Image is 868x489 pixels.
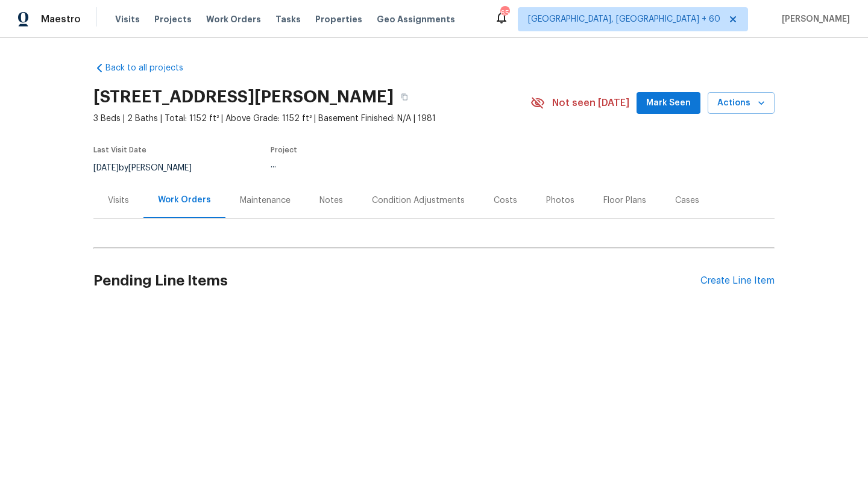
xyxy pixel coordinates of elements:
[115,13,140,25] span: Visits
[552,97,629,109] span: Not seen [DATE]
[603,195,646,207] div: Floor Plans
[206,13,261,25] span: Work Orders
[93,253,700,309] h2: Pending Line Items
[717,96,765,111] span: Actions
[271,161,502,169] div: ...
[271,146,297,154] span: Project
[108,195,129,207] div: Visits
[494,195,517,207] div: Costs
[372,195,465,207] div: Condition Adjustments
[93,91,394,103] h2: [STREET_ADDRESS][PERSON_NAME]
[777,13,850,25] span: [PERSON_NAME]
[93,62,209,74] a: Back to all projects
[528,13,720,25] span: [GEOGRAPHIC_DATA], [GEOGRAPHIC_DATA] + 60
[93,161,206,175] div: by [PERSON_NAME]
[93,113,530,125] span: 3 Beds | 2 Baths | Total: 1152 ft² | Above Grade: 1152 ft² | Basement Finished: N/A | 1981
[700,275,775,287] div: Create Line Item
[319,195,343,207] div: Notes
[546,195,574,207] div: Photos
[275,15,301,23] span: Tasks
[240,195,291,207] div: Maintenance
[675,195,699,207] div: Cases
[377,13,455,25] span: Geo Assignments
[154,13,192,25] span: Projects
[394,86,415,108] button: Copy Address
[315,13,362,25] span: Properties
[93,164,119,172] span: [DATE]
[646,96,691,111] span: Mark Seen
[158,194,211,206] div: Work Orders
[500,7,509,19] div: 659
[93,146,146,154] span: Last Visit Date
[708,92,775,114] button: Actions
[637,92,700,114] button: Mark Seen
[41,13,81,25] span: Maestro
